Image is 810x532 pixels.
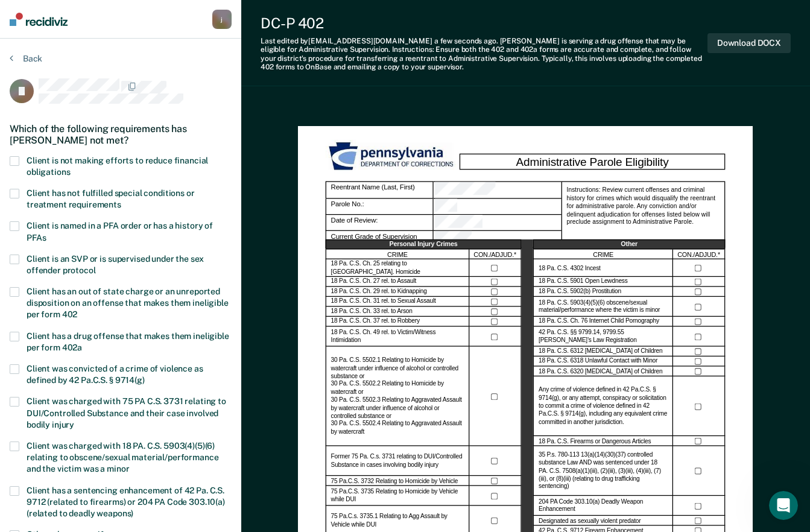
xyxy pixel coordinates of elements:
[470,250,522,260] div: CON./ADJUD.*
[434,199,562,215] div: Parole No.:
[331,278,417,286] label: 18 Pa. C.S. Ch. 27 rel. to Assault
[261,37,707,72] div: Last edited by [EMAIL_ADDRESS][DOMAIN_NAME] . [PERSON_NAME] is serving a drug offense that may be...
[707,33,791,53] button: Download DOCX
[27,441,218,473] span: Client was charged with 18 PA. C.S. 5903(4)(5)(6) relating to obscene/sexual material/performance...
[539,437,651,445] label: 18 Pa. C.S. Firearms or Dangerous Articles
[326,215,434,232] div: Date of Review:
[27,188,195,209] span: Client has not fulfilled special conditions or treatment requirements
[539,288,621,296] label: 18 Pa. C.S. 5902(b) Prostitution
[27,156,208,177] span: Client is not making efforts to reduce financial obligations
[539,368,662,376] label: 18 Pa. C.S. 6320 [MEDICAL_DATA] of Children
[331,489,464,504] label: 75 Pa.C.S. 3735 Relating to Homicide by Vehicle while DUI
[27,221,213,242] span: Client is named in a PFA order or has a history of PFAs
[539,265,601,273] label: 18 Pa. C.S. 4302 Incest
[27,364,203,385] span: Client was convicted of a crime of violence as defined by 42 Pa.C.S. § 9714(g)
[539,348,662,356] label: 18 Pa. C.S. 6312 [MEDICAL_DATA] of Children
[460,154,725,170] div: Administrative Parole Eligibility
[27,287,229,319] span: Client has an out of state charge or an unreported disposition on an offense that makes them inel...
[534,250,674,260] div: CRIME
[331,318,420,326] label: 18 Pa. C.S. Ch. 37 rel. to Robbery
[539,517,641,525] label: Designated as sexually violent predator
[331,288,427,296] label: 18 Pa. C.S. Ch. 29 rel. to Kidnapping
[539,278,627,286] label: 18 Pa. C.S. 5901 Open Lewdness
[326,182,434,198] div: Reentrant Name (Last, First)
[539,452,668,492] label: 35 P.s. 780-113 13(a)(14)(30)(37) controlled substance Law AND was sentenced under 18 PA. C.S. 75...
[27,331,229,352] span: Client has a drug offense that makes them ineligible per form 402a
[331,261,464,276] label: 18 Pa. C.S. Ch. 25 relating to [GEOGRAPHIC_DATA]. Homicide
[673,250,725,260] div: CON./ADJUD.*
[539,498,668,514] label: 204 PA Code 303.10(a) Deadly Weapon Enhancement
[434,182,562,198] div: Reentrant Name (Last, First)
[434,215,562,232] div: Date of Review:
[326,140,460,174] img: PDOC Logo
[331,298,436,306] label: 18 Pa. C.S. Ch. 31 rel. to Sexual Assault
[331,357,464,437] label: 30 Pa. C.S. 5502.1 Relating to Homicide by watercraft under influence of alcohol or controlled su...
[331,329,464,344] label: 18 Pa. C.S. Ch. 49 rel. to Victim/Witness Intimidation
[331,477,458,485] label: 75 Pa.C.S. 3732 Relating to Homicide by Vehicle
[539,358,657,366] label: 18 Pa. C.S. 6318 Unlawful Contact with Minor
[434,232,562,248] div: Current Grade of Supervision
[10,53,42,64] button: Back
[326,240,522,250] div: Personal Injury Crimes
[539,318,659,326] label: 18 Pa. C.S. Ch. 76 Internet Child Pornography
[326,232,434,248] div: Current Grade of Supervision
[539,329,668,344] label: 42 Pa. C.S. §§ 9799.14, 9799.55 [PERSON_NAME]’s Law Registration
[27,254,203,275] span: Client is an SVP or is supervised under the sex offender protocol
[331,454,464,469] label: Former 75 Pa. C.s. 3731 relating to DUI/Controlled Substance in cases involving bodily injury
[212,10,232,29] button: j
[769,491,798,520] iframe: Intercom live chat
[434,37,496,45] span: a few seconds ago
[539,299,668,315] label: 18 Pa. C.S. 5903(4)(5)(6) obscene/sexual material/performance where the victim is minor
[534,240,726,250] div: Other
[27,396,226,429] span: Client was charged with 75 PA C.S. 3731 relating to DUI/Controlled Substance and their case invol...
[10,113,232,156] div: Which of the following requirements has [PERSON_NAME] not met?
[326,199,434,215] div: Parole No.:
[331,513,464,529] label: 75 Pa.C.s. 3735.1 Relating to Agg Assault by Vehicle while DUI
[326,250,470,260] div: CRIME
[261,14,707,32] div: DC-P 402
[27,486,225,518] span: Client has a sentencing enhancement of 42 Pa. C.S. 9712 (related to firearms) or 204 PA Code 303....
[10,13,68,26] img: Recidiviz
[562,182,726,248] div: Instructions: Review current offenses and criminal history for crimes which would disqualify the ...
[539,387,668,426] label: Any crime of violence defined in 42 Pa.C.S. § 9714(g), or any attempt, conspiracy or solicitation...
[331,308,413,316] label: 18 Pa. C.S. Ch. 33 rel. to Arson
